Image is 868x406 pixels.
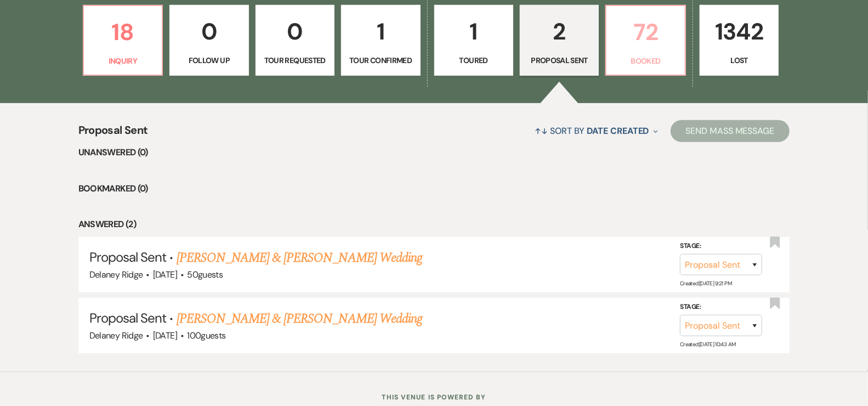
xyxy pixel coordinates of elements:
span: Delaney Ridge [89,330,143,341]
span: Proposal Sent [89,249,167,266]
p: Inquiry [90,55,155,67]
a: 18Inquiry [83,5,163,76]
span: Created: [DATE] 9:21 PM [680,280,731,287]
a: [PERSON_NAME] & [PERSON_NAME] Wedding [177,248,422,268]
label: Stage: [680,240,762,252]
li: Unanswered (0) [78,145,790,160]
button: Sort By Date Created [530,116,662,145]
a: 0Follow Up [169,5,248,76]
p: Proposal Sent [527,54,592,66]
p: 2 [527,13,592,50]
span: Date Created [587,125,649,137]
p: Follow Up [177,54,241,66]
p: 18 [90,14,155,50]
p: Tour Requested [263,54,327,66]
p: Toured [441,54,506,66]
label: Stage: [680,301,762,313]
a: 1342Lost [700,5,779,76]
p: 1 [348,13,413,50]
p: 72 [613,14,678,50]
p: Tour Confirmed [348,54,413,66]
span: 50 guests [187,269,223,280]
a: 2Proposal Sent [520,5,599,76]
a: [PERSON_NAME] & [PERSON_NAME] Wedding [177,309,422,329]
span: Delaney Ridge [89,269,143,280]
span: Created: [DATE] 10:43 AM [680,341,735,348]
span: ↑↓ [535,125,548,137]
span: Proposal Sent [89,309,167,326]
a: 72Booked [605,5,685,76]
p: 0 [263,13,327,50]
span: 100 guests [187,330,225,341]
li: Bookmarked (0) [78,182,790,196]
a: 1Tour Confirmed [341,5,420,76]
span: [DATE] [153,330,177,341]
p: 1342 [707,13,771,50]
button: Send Mass Message [671,120,790,142]
p: 0 [177,13,241,50]
span: [DATE] [153,269,177,280]
p: Booked [613,55,678,67]
span: Proposal Sent [78,122,148,145]
p: 1 [441,13,506,50]
a: 1Toured [434,5,513,76]
p: Lost [707,54,771,66]
a: 0Tour Requested [256,5,334,76]
li: Answered (2) [78,217,790,232]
